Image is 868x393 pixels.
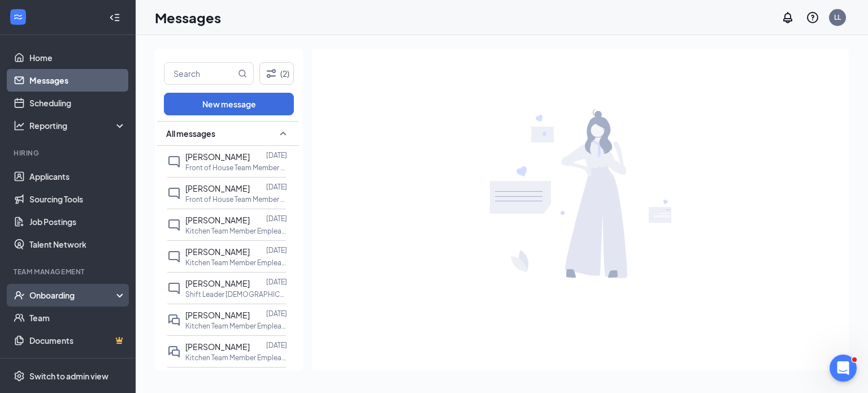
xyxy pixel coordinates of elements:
input: Search [164,63,236,84]
svg: SmallChevronUp [276,127,290,140]
p: [DATE] [266,340,287,350]
svg: QuestionInfo [806,11,819,24]
svg: ChatInactive [167,218,181,232]
a: Messages [29,69,126,92]
svg: Analysis [14,120,25,131]
button: Filter (2) [259,62,294,85]
span: [PERSON_NAME] [185,215,250,225]
span: [PERSON_NAME] [185,183,250,193]
div: Switch to admin view [29,370,108,382]
svg: ChatInactive [167,250,181,264]
svg: WorkstreamLogo [12,11,24,23]
svg: ChatInactive [167,187,181,200]
span: [PERSON_NAME] [185,278,250,288]
svg: ChatInactive [167,282,181,295]
svg: Settings [14,370,25,382]
div: LL [834,12,841,22]
p: Front of House Team Member at [GEOGRAPHIC_DATA] [185,163,287,172]
div: Team Management [14,267,124,277]
p: [DATE] [266,214,287,223]
p: Kitchen Team Member Empleado de Cocina at [GEOGRAPHIC_DATA] [185,321,287,331]
svg: Collapse [109,12,120,23]
iframe: Intercom live chat [830,355,857,382]
a: Team [29,306,126,329]
svg: DoubleChat [167,313,181,327]
p: Shift Leader [DEMOGRAPHIC_DATA]-fil-A Fairfield at [GEOGRAPHIC_DATA] [185,290,287,299]
p: [DATE] [266,309,287,318]
a: Talent Network [29,233,126,256]
span: [PERSON_NAME] [185,342,250,352]
h1: Messages [155,8,221,27]
svg: UserCheck [14,290,25,301]
span: All messages [166,128,215,139]
div: Onboarding [29,290,116,301]
div: Hiring [14,148,124,158]
p: [DATE] [266,150,287,160]
svg: DoubleChat [167,345,181,359]
a: DocumentsCrown [29,329,126,352]
span: [PERSON_NAME] [185,310,250,320]
a: SurveysCrown [29,352,126,374]
svg: ChatInactive [167,155,181,169]
svg: Notifications [781,11,795,24]
p: [DATE] [266,245,287,255]
p: [DATE] [266,277,287,287]
p: [DATE] [266,182,287,192]
a: Applicants [29,165,126,188]
p: Kitchen Team Member Empleado de Cocina at [GEOGRAPHIC_DATA] [185,353,287,362]
div: Reporting [29,120,127,131]
svg: MagnifyingGlass [238,69,247,78]
p: Kitchen Team Member Empleado de Cocina at [GEOGRAPHIC_DATA] [185,258,287,267]
button: New message [164,93,294,115]
p: Kitchen Team Member Empleado de Cocina at [GEOGRAPHIC_DATA] [185,226,287,236]
svg: Filter [264,67,278,80]
a: Job Postings [29,210,126,233]
p: Front of House Team Member at [GEOGRAPHIC_DATA] [185,195,287,204]
a: Sourcing Tools [29,188,126,210]
span: [PERSON_NAME] [185,152,250,162]
a: Home [29,46,126,69]
a: Scheduling [29,92,126,114]
span: [PERSON_NAME] [185,247,250,257]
